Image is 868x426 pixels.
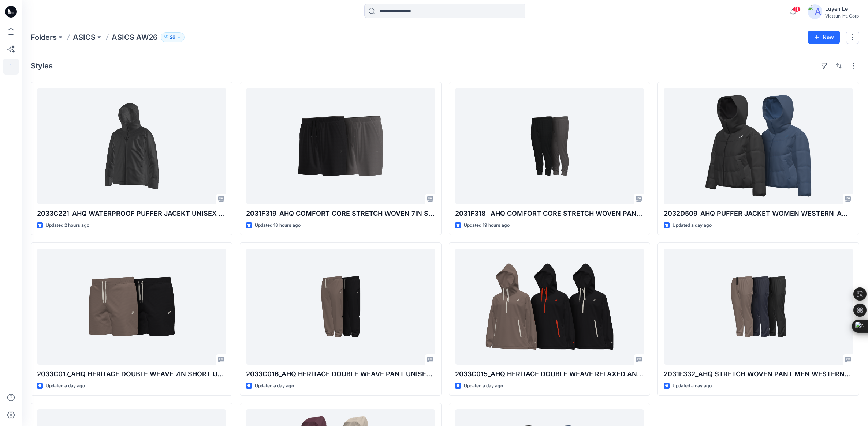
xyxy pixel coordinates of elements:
h4: Styles [31,61,53,70]
p: Updated a day ago [673,222,712,229]
p: 2031F332_AHQ STRETCH WOVEN PANT MEN WESTERN_AW26 [664,369,853,379]
p: Updated 18 hours ago [255,222,301,229]
p: Updated a day ago [464,382,503,390]
p: 2033C016_AHQ HERITAGE DOUBLE WEAVE PANT UNISEX WESTERN_AW26 [246,369,435,379]
p: 2033C221_AHQ WATERPROOF PUFFER JACEKT UNISEX WESTERN_AW26 [37,208,226,219]
p: 26 [170,33,175,41]
p: 2033C015_AHQ HERITAGE DOUBLE WEAVE RELAXED ANORAK UNISEX WESTERN _AW26 [455,369,644,379]
img: avatar [808,4,822,19]
p: Updated a day ago [46,382,85,390]
div: Luyen Le [825,4,859,13]
p: ASICS AW26 [112,32,158,42]
a: 2033C016_AHQ HERITAGE DOUBLE WEAVE PANT UNISEX WESTERN_AW26 [246,249,435,365]
p: 2031F318_ AHQ COMFORT CORE STRETCH WOVEN PANT MEN WESTERN_SMS_AW26 [455,208,644,219]
a: 2032D509_AHQ PUFFER JACKET WOMEN WESTERN_AW26 [664,88,853,204]
a: 2031F318_ AHQ COMFORT CORE STRETCH WOVEN PANT MEN WESTERN_SMS_AW26 [455,88,644,204]
p: Updated 2 hours ago [46,222,89,229]
a: 2033C015_AHQ HERITAGE DOUBLE WEAVE RELAXED ANORAK UNISEX WESTERN _AW26 [455,249,644,365]
a: 2031F332_AHQ STRETCH WOVEN PANT MEN WESTERN_AW26 [664,249,853,365]
button: New [808,31,840,44]
a: ASICS [73,32,96,42]
p: Updated a day ago [255,382,294,390]
div: Vietsun Int. Corp [825,13,859,19]
p: 2032D509_AHQ PUFFER JACKET WOMEN WESTERN_AW26 [664,208,853,219]
a: 2031F319_AHQ COMFORT CORE STRETCH WOVEN 7IN SHORT MEN WESTERN_SMS_AW26 [246,88,435,204]
p: 2033C017_AHQ HERITAGE DOUBLE WEAVE 7IN SHORT UNISEX WESTERN_AW26 [37,369,226,379]
p: 2031F319_AHQ COMFORT CORE STRETCH WOVEN 7IN SHORT MEN WESTERN_SMS_AW26 [246,208,435,219]
a: Folders [31,32,57,42]
a: 2033C221_AHQ WATERPROOF PUFFER JACEKT UNISEX WESTERN_AW26 [37,88,226,204]
a: 2033C017_AHQ HERITAGE DOUBLE WEAVE 7IN SHORT UNISEX WESTERN_AW26 [37,249,226,365]
p: Updated 19 hours ago [464,222,510,229]
p: Updated a day ago [673,382,712,390]
button: 26 [161,32,185,42]
span: 11 [793,6,801,12]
